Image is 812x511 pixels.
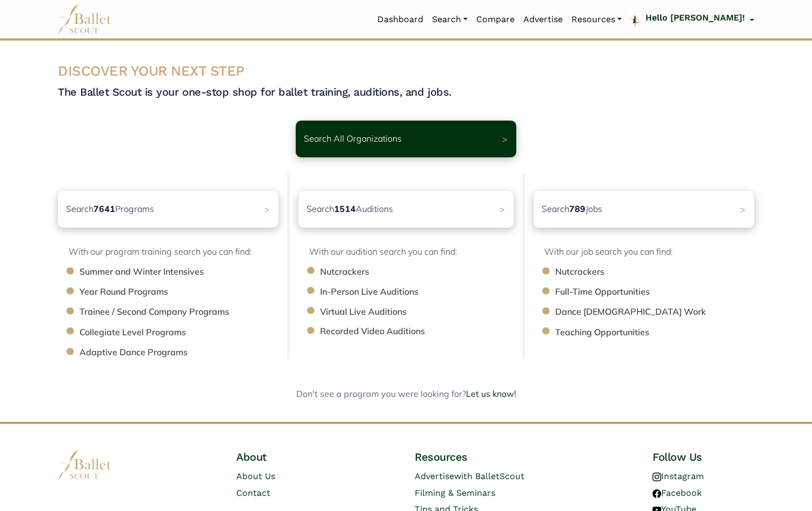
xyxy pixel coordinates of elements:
p: With our audition search you can find: [309,245,514,259]
b: 1514 [334,203,356,214]
li: Collegiate Level Programs [79,326,289,340]
p: Search All Organizations [304,132,402,146]
li: Nutcrackers [555,265,765,279]
span: > [502,134,508,144]
a: Contact [236,488,270,498]
div: Don't see a program you were looking for? [128,387,684,401]
a: Advertisewith BalletScout [415,471,524,481]
li: Dance [DEMOGRAPHIC_DATA] Work [555,305,765,319]
a: Search7641Programs > [58,191,278,228]
a: Search [428,8,472,31]
a: Search789Jobs > [534,191,754,228]
a: Search1514Auditions> [298,191,514,228]
h4: The Ballet Scout is your one-stop shop for ballet training, auditions, and jobs. [58,85,754,99]
img: facebook logo [653,489,661,498]
a: Resources [567,8,626,31]
p: Search Auditions [307,202,393,216]
h4: About [236,450,338,464]
a: Filming & Seminars [415,488,495,498]
img: logo [58,450,112,480]
li: Adaptive Dance Programs [79,346,289,360]
img: profile picture [627,12,642,31]
p: Search Jobs [542,202,602,216]
p: Hello [PERSON_NAME]! [645,11,745,25]
li: Virtual Live Auditions [320,305,524,319]
span: with BalletScout [454,471,524,481]
li: Year Round Programs [79,285,289,299]
li: In-Person Live Auditions [320,285,524,299]
li: Summer and Winter Intensives [79,265,289,279]
li: Teaching Opportunities [555,326,765,340]
li: Full-Time Opportunities [555,285,765,299]
li: Recorded Video Auditions [320,324,524,339]
span: > [740,204,746,215]
b: 789 [569,203,585,214]
h4: Follow Us [653,450,754,464]
p: With our program training search you can find: [69,245,278,259]
a: Instagram [653,471,704,481]
li: Nutcrackers [320,265,524,279]
span: > [264,204,270,215]
h4: Resources [415,450,576,464]
p: With our job search you can find: [544,245,754,259]
h3: DISCOVER YOUR NEXT STEP [58,62,754,81]
img: instagram logo [653,473,661,481]
a: Dashboard [373,8,428,31]
p: Search Programs [66,202,154,216]
a: profile picture Hello [PERSON_NAME]! [626,11,754,28]
a: Compare [472,8,519,31]
b: 7641 [94,203,115,214]
span: > [500,204,505,215]
li: Trainee / Second Company Programs [79,305,289,319]
a: About Us [236,471,275,481]
a: Search All Organizations > [296,121,516,157]
a: Advertise [519,8,567,31]
a: Facebook [653,488,702,498]
a: Let us know! [466,388,516,399]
